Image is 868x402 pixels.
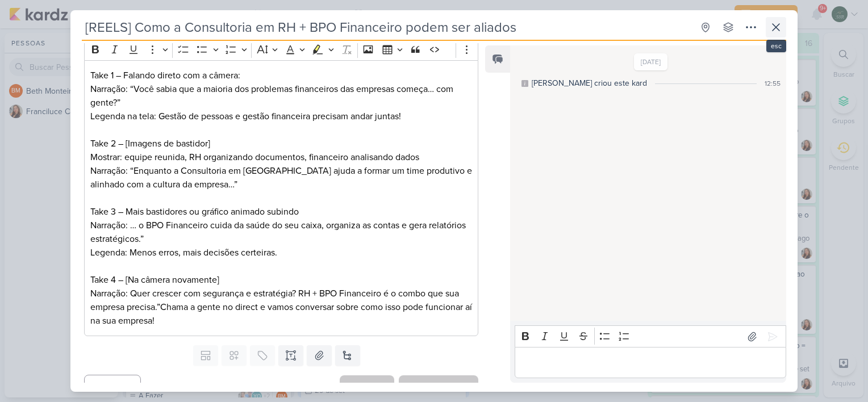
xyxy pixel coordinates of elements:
div: Editor editing area: main [84,60,478,337]
p: Take 1 – Falando direto com a câmera: [90,69,472,82]
p: Take 3 – Mais bastidores ou gráfico animado subindo [90,205,472,219]
div: Editor editing area: main [515,347,786,378]
p: Narração: Quer crescer com segurança e estratégia? RH + BPO Financeiro é o combo que sua empresa ... [90,287,472,328]
div: Editor toolbar [515,325,786,347]
p: Legenda na tela: Gestão de pessoas e gestão financeira precisam andar juntas! [90,110,472,123]
input: Kard Sem Título [82,17,693,37]
div: [PERSON_NAME] criou este kard [532,77,647,89]
div: Editor toolbar [84,38,478,60]
div: 12:55 [765,78,781,89]
p: Narração: … o BPO Financeiro cuida da saúde do seu caixa, organiza as contas e gera relatórios es... [90,219,472,246]
p: Narração: “Você sabia que a maioria dos problemas financeiros das empresas começa… com gente?” [90,82,472,110]
p: Legenda: Menos erros, mais decisões certeiras. [90,246,472,259]
p: Mostrar: equipe reunida, RH organizando documentos, financeiro analisando dados [90,150,472,164]
button: Cancelar [84,375,141,397]
p: Take 2 – [Imagens de bastidor] [90,137,472,150]
p: Narração: “Enquanto a Consultoria em [GEOGRAPHIC_DATA] ajuda a formar um time produtivo e alinhad... [90,164,472,191]
div: esc [766,40,786,52]
p: Take 4 – [Na câmera novamente] [90,273,472,287]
